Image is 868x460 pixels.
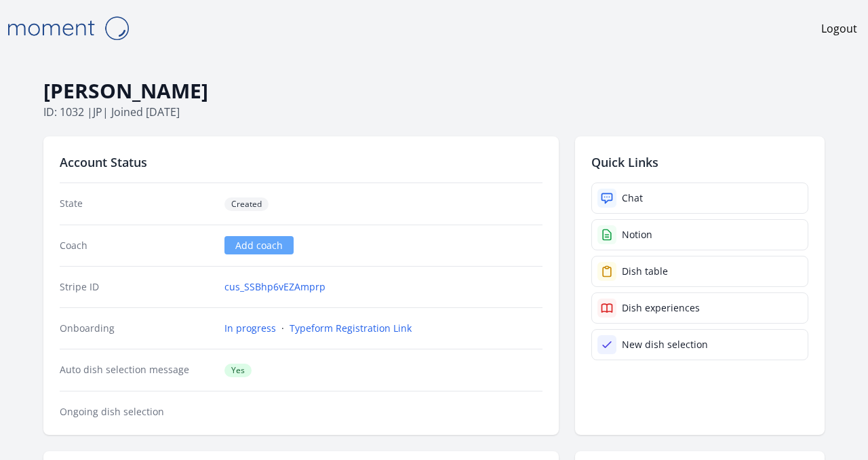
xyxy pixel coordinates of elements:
dt: Coach [60,239,214,252]
span: jp [93,104,102,119]
a: Dish experiences [591,292,808,324]
p: ID: 1032 | | Joined [DATE] [43,104,825,120]
a: New dish selection [591,329,808,360]
h1: [PERSON_NAME] [43,78,825,104]
dt: Onboarding [60,322,214,335]
div: Dish table [622,265,668,278]
div: Chat [622,191,643,205]
span: · [281,322,284,334]
h2: Account Status [60,153,542,172]
a: Dish table [591,256,808,287]
a: Chat [591,183,808,214]
a: Add coach [224,236,294,254]
a: cus_SSBhp6vEZAmprp [224,280,325,294]
h2: Quick Links [591,153,808,172]
dt: State [60,197,214,211]
a: In progress [224,322,276,335]
a: Notion [591,219,808,250]
span: Yes [224,364,252,377]
dt: Ongoing dish selection [60,405,214,419]
a: Typeform Registration Link [290,322,412,335]
dt: Auto dish selection message [60,363,214,377]
span: Created [224,197,269,211]
div: Notion [622,228,652,242]
a: Logout [821,20,857,37]
div: Dish experiences [622,301,700,315]
div: New dish selection [622,338,708,351]
dt: Stripe ID [60,280,214,294]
